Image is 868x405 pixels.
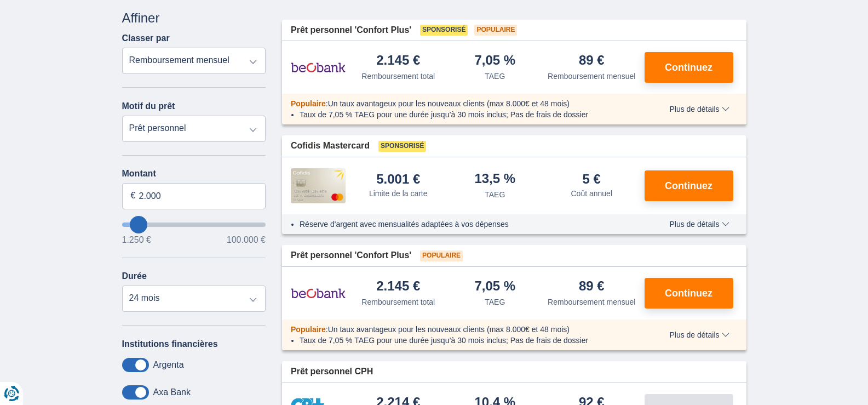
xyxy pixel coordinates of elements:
div: Limite de la carte [369,188,428,199]
span: Populaire [291,325,326,334]
div: TAEG [485,189,505,200]
span: Continuez [665,288,712,298]
button: Continuez [645,52,733,83]
div: 7,05 % [474,54,515,69]
label: Motif du prêt [122,101,175,111]
span: Prêt personnel 'Confort Plus' [291,24,411,37]
span: Un taux avantageux pour les nouveaux clients (max 8.000€ et 48 mois) [328,325,570,334]
li: Taux de 7,05 % TAEG pour une durée jusqu’à 30 mois inclus; Pas de frais de dossier [300,109,637,120]
div: 2.145 € [376,279,420,294]
div: Coût annuel [571,188,612,199]
label: Institutions financières [122,339,218,349]
span: Populaire [291,99,326,108]
div: Remboursement mensuel [548,296,635,307]
li: Taux de 7,05 % TAEG pour une durée jusqu’à 30 mois inclus; Pas de frais de dossier [300,335,637,346]
div: : [282,98,646,109]
label: Axa Bank [153,387,191,397]
span: Plus de détails [669,220,729,228]
input: wantToBorrow [122,223,266,227]
div: Remboursement total [361,71,435,82]
span: Populaire [474,25,517,36]
span: Un taux avantageux pour les nouveaux clients (max 8.000€ et 48 mois) [328,99,570,108]
div: 5.001 € [376,173,420,186]
div: 5 € [583,173,601,186]
div: 7,05 % [474,279,515,294]
div: Affiner [122,9,266,27]
div: 13,5 % [474,172,515,187]
div: : [282,324,646,335]
div: TAEG [485,71,505,82]
button: Plus de détails [661,105,737,113]
span: Populaire [420,250,463,261]
span: Cofidis Mastercard [291,140,370,152]
button: Plus de détails [661,330,737,339]
img: pret personnel Cofidis CC [291,168,346,203]
div: TAEG [485,296,505,307]
label: Durée [122,271,147,281]
label: Classer par [122,33,170,43]
span: Plus de détails [669,331,729,339]
span: Prêt personnel 'Confort Plus' [291,249,411,262]
div: 89 € [579,279,605,294]
span: 1.250 € [122,236,151,244]
button: Plus de détails [661,220,737,229]
span: 100.000 € [227,236,266,244]
img: pret personnel Beobank [291,54,346,81]
span: € [131,190,136,202]
span: Plus de détails [669,105,729,113]
div: 89 € [579,54,605,69]
label: Montant [122,169,266,179]
span: Prêt personnel CPH [291,366,373,378]
button: Continuez [645,278,733,309]
span: Continuez [665,181,712,191]
div: Remboursement mensuel [548,71,635,82]
span: Sponsorisé [420,25,468,36]
img: pret personnel Beobank [291,279,346,307]
button: Continuez [645,170,733,201]
div: Remboursement total [361,296,435,307]
span: Sponsorisé [378,141,426,152]
span: Continuez [665,62,712,72]
div: 2.145 € [376,54,420,69]
label: Argenta [153,360,184,370]
li: Réserve d'argent avec mensualités adaptées à vos dépenses [300,219,637,230]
